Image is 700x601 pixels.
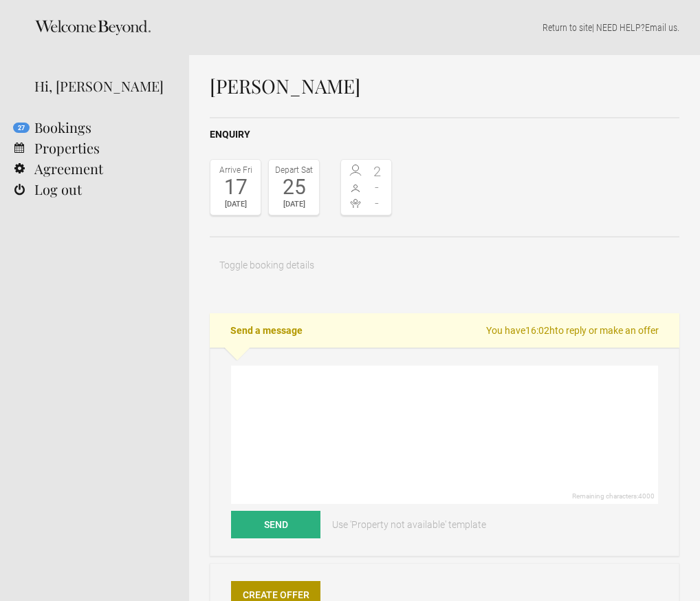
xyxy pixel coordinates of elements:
a: Use 'Property not available' template [322,511,496,538]
div: Hi, [PERSON_NAME] [34,76,168,96]
div: Depart Sat [272,163,316,177]
h1: [PERSON_NAME] [210,76,679,96]
span: 2 [367,165,389,178]
flynt-countdown: 16:02h [525,325,555,336]
div: [DATE] [214,198,257,211]
div: 25 [272,177,316,198]
h2: Send a message [210,313,679,348]
div: Arrive Fri [214,163,257,177]
a: Return to site [543,22,592,33]
button: Send [231,511,320,538]
div: 17 [214,177,257,198]
a: Email us [645,22,677,33]
span: - [367,180,389,194]
flynt-notification-badge: 27 [13,123,30,133]
button: Toggle booking details [210,251,324,279]
p: | NEED HELP? . [210,21,679,34]
span: You have to reply or make an offer [486,324,659,337]
div: [DATE] [272,198,316,211]
h2: Enquiry [210,127,679,142]
span: - [367,196,389,210]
